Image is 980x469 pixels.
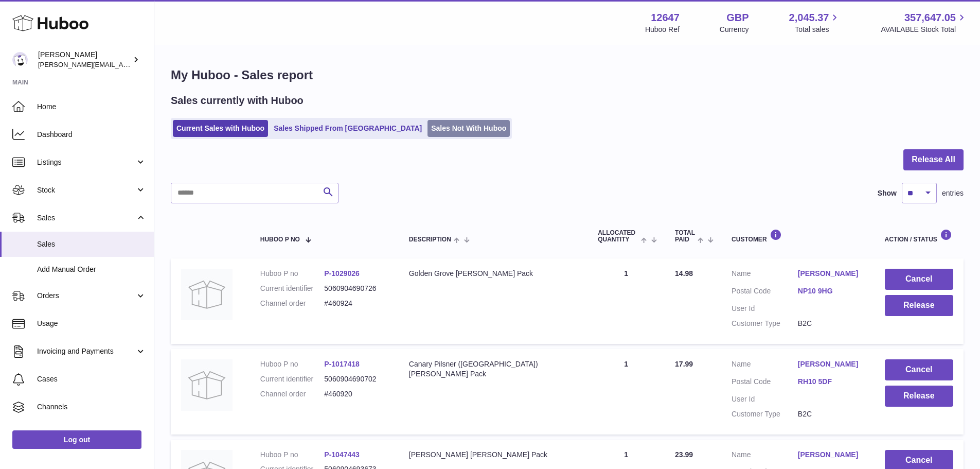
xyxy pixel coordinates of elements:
[587,258,665,344] td: 1
[798,377,864,387] a: RH10 5DF
[38,50,131,70] div: [PERSON_NAME]
[173,120,268,137] a: Current Sales with Huboo
[171,67,964,83] h1: My Huboo - Sales report
[904,11,956,25] span: 357,647.05
[587,349,665,435] td: 1
[37,374,146,384] span: Cases
[270,120,425,137] a: Sales Shipped From [GEOGRAPHIC_DATA]
[732,359,798,372] dt: Name
[324,389,388,399] dd: #460920
[598,230,638,243] span: ALLOCATED Quantity
[675,269,693,277] span: 14.98
[881,25,968,34] span: AVAILABLE Stock Total
[12,52,28,67] img: peter@pinter.co.uk
[942,188,964,198] span: entries
[675,360,693,368] span: 17.99
[732,394,798,404] dt: User Id
[878,188,897,198] label: Show
[324,299,388,308] dd: #460924
[181,359,233,411] img: no-photo.jpg
[37,319,146,328] span: Usage
[324,284,388,293] dd: 5060904690726
[409,359,577,379] div: Canary Pilsner ([GEOGRAPHIC_DATA]) [PERSON_NAME] Pack
[732,319,798,328] dt: Customer Type
[732,269,798,281] dt: Name
[732,286,798,299] dt: Postal Code
[903,149,964,170] button: Release All
[171,94,304,108] h2: Sales currently with Huboo
[37,265,146,274] span: Add Manual Order
[260,374,325,384] dt: Current identifier
[409,450,577,460] div: [PERSON_NAME] [PERSON_NAME] Pack
[795,25,841,34] span: Total sales
[798,359,864,369] a: [PERSON_NAME]
[732,377,798,389] dt: Postal Code
[798,319,864,328] dd: B2C
[260,450,325,460] dt: Huboo P no
[324,374,388,384] dd: 5060904690702
[798,286,864,296] a: NP10 9HG
[798,269,864,279] a: [PERSON_NAME]
[732,304,798,314] dt: User Id
[37,213,135,223] span: Sales
[885,386,953,407] button: Release
[38,60,261,68] span: [PERSON_NAME][EMAIL_ADDRESS][PERSON_NAME][DOMAIN_NAME]
[12,430,141,449] a: Log out
[645,25,680,34] div: Huboo Ref
[260,389,325,399] dt: Channel order
[37,185,135,195] span: Stock
[260,269,325,279] dt: Huboo P no
[732,229,864,243] div: Customer
[260,359,325,369] dt: Huboo P no
[732,450,798,462] dt: Name
[798,409,864,419] dd: B2C
[675,230,695,243] span: Total paid
[726,11,749,25] strong: GBP
[885,269,953,290] button: Cancel
[427,120,510,137] a: Sales Not With Huboo
[37,291,135,301] span: Orders
[885,229,953,243] div: Action / Status
[37,239,146,249] span: Sales
[260,284,325,293] dt: Current identifier
[885,295,953,316] button: Release
[37,402,146,412] span: Channels
[181,269,233,320] img: no-photo.jpg
[37,346,135,356] span: Invoicing and Payments
[324,269,360,277] a: P-1029026
[675,450,693,459] span: 23.99
[885,359,953,380] button: Cancel
[324,360,360,368] a: P-1017418
[720,25,749,34] div: Currency
[789,11,841,34] a: 2,045.37 Total sales
[37,130,146,140] span: Dashboard
[732,409,798,419] dt: Customer Type
[798,450,864,460] a: [PERSON_NAME]
[409,269,577,279] div: Golden Grove [PERSON_NAME] Pack
[651,11,680,25] strong: 12647
[789,11,829,25] span: 2,045.37
[881,11,968,34] a: 357,647.05 AVAILABLE Stock Total
[409,236,451,243] span: Description
[260,236,300,243] span: Huboo P no
[324,450,360,459] a: P-1047443
[37,102,146,112] span: Home
[260,299,325,308] dt: Channel order
[37,158,135,167] span: Listings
